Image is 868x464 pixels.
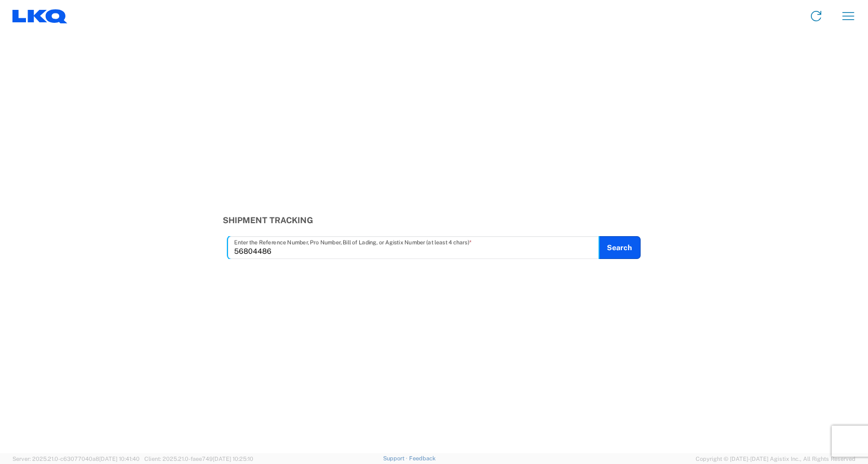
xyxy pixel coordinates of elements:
[99,456,140,462] span: [DATE] 10:41:40
[409,455,436,461] a: Feedback
[223,215,646,225] h3: Shipment Tracking
[599,236,641,259] button: Search
[696,454,856,463] span: Copyright © [DATE]-[DATE] Agistix Inc., All Rights Reserved
[12,456,140,462] span: Server: 2025.21.0-c63077040a8
[213,456,253,462] span: [DATE] 10:25:10
[383,455,409,461] a: Support
[144,456,253,462] span: Client: 2025.21.0-faee749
